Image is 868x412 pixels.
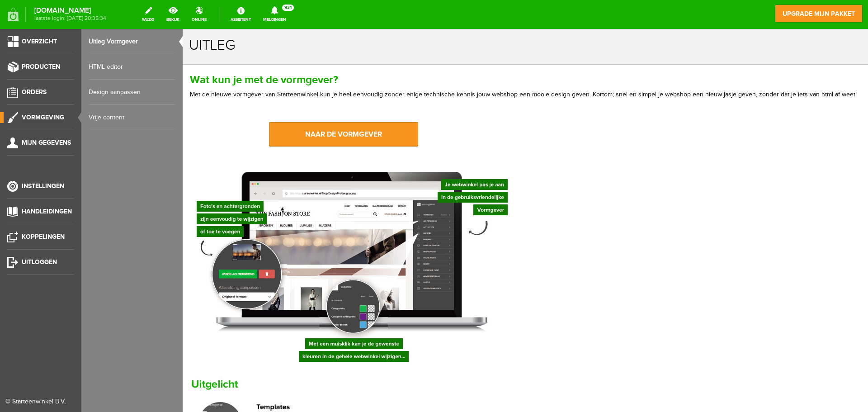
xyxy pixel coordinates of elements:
[775,5,863,23] a: upgrade mijn pakket
[22,38,57,45] span: Overzicht
[5,397,69,407] div: © Starteenwinkel B.V.
[86,93,236,118] a: naar de vormgever
[7,61,678,71] p: Met de nieuwe vormgever van Starteenwinkel kun je heel eenvoudig zonder enige technische kennis j...
[34,8,106,13] strong: [DOMAIN_NAME]
[22,114,64,121] span: Vormgeving
[7,136,332,348] img: Uitleg
[22,208,72,215] span: Handleidingen
[258,5,292,24] a: Meldingen921
[89,54,175,80] a: HTML editor
[225,5,256,24] a: Assistent
[22,139,71,147] span: Mijn gegevens
[22,63,60,71] span: Producten
[89,29,175,54] a: Uitleg Vormgever
[161,5,185,24] a: bekijk
[22,258,57,266] span: Uitloggen
[6,9,679,24] h1: uitleg
[34,16,106,21] span: laatste login: [DATE] 20:35:34
[186,5,212,24] a: online
[22,233,65,241] span: Koppelingen
[89,80,175,105] a: Design aanpassen
[282,5,294,11] span: 921
[22,182,64,190] span: Instellingen
[137,5,160,24] a: wijzig
[89,105,175,130] a: Vrije content
[7,46,678,57] h2: Wat kun je met de vormgever?
[22,88,47,96] span: Orders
